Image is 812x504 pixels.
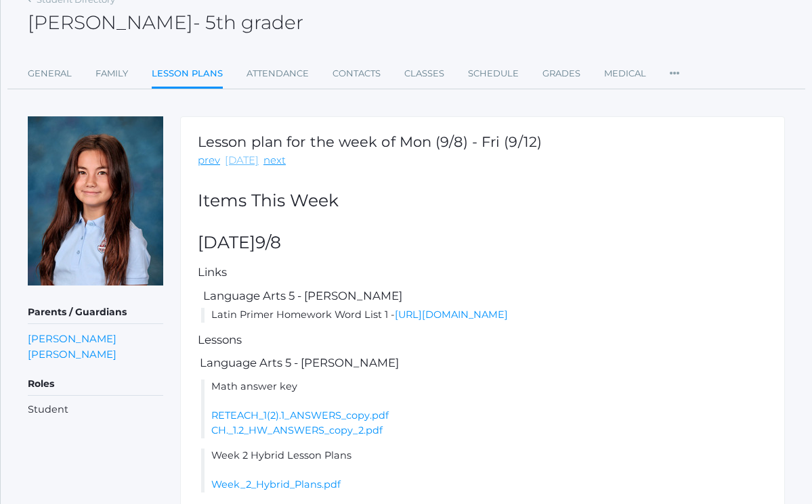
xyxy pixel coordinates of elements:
[211,409,389,421] a: RETEACH_1(2).1_ANSWERS_copy.pdf
[198,191,767,210] h2: Items This Week
[604,60,646,87] a: Medical
[28,301,163,324] h5: Parents / Guardians
[211,424,383,436] a: CH._1.2_HW_ANSWERS_copy_2.pdf
[198,233,767,252] h2: [DATE]
[198,266,767,278] h5: Links
[404,60,444,87] a: Classes
[201,449,767,492] li: Week 2 Hybrid Lesson Plans
[152,60,223,89] a: Lesson Plans
[28,346,116,362] a: [PERSON_NAME]
[28,116,163,285] img: Kadyn Ehrlich
[198,334,767,346] h5: Lessons
[225,153,259,168] a: [DATE]
[28,12,303,33] h2: [PERSON_NAME]
[201,308,767,323] li: Latin Primer Homework Word List 1 -
[468,60,519,87] a: Schedule
[201,380,767,438] li: Math answer key
[28,60,72,87] a: General
[201,290,767,302] h5: Language Arts 5 - [PERSON_NAME]
[333,60,381,87] a: Contacts
[255,232,281,252] span: 9/8
[198,134,542,150] h1: Lesson plan for the week of Mon (9/8) - Fri (9/12)
[211,478,341,490] a: Week_2_Hybrid_Plans.pdf
[198,357,767,369] h5: Language Arts 5 - [PERSON_NAME]
[263,153,286,168] a: next
[95,60,128,87] a: Family
[28,403,163,417] li: Student
[28,373,163,396] h5: Roles
[247,60,309,87] a: Attendance
[542,60,580,87] a: Grades
[193,11,303,34] span: - 5th grader
[198,153,220,168] a: prev
[395,308,508,321] a: [URL][DOMAIN_NAME]
[28,331,116,346] a: [PERSON_NAME]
